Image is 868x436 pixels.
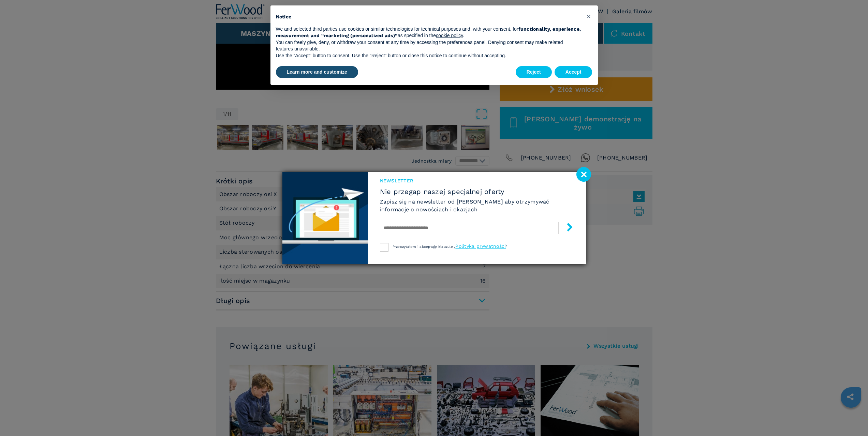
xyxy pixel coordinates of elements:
img: Newsletter image [282,172,368,264]
a: Polityka prywatności [455,243,506,249]
span: Newsletter [380,177,574,184]
span: ” [506,245,507,249]
span: × [587,12,591,20]
a: cookie policy [436,33,463,38]
button: Accept [555,66,592,78]
p: You can freely give, deny, or withdraw your consent at any time by accessing the preferences pane... [276,39,582,52]
p: Use the “Accept” button to consent. Use the “Reject” button or close this notice to continue with... [276,52,582,59]
button: submit-button [559,220,574,236]
h2: Notice [276,14,582,20]
span: Nie przegap naszej specjalnej oferty [380,187,574,196]
button: Learn more and customize [276,66,358,78]
span: Przeczytałem i akceptuję klauzule „ [393,245,456,249]
p: We and selected third parties use cookies or similar technologies for technical purposes and, wit... [276,26,582,39]
h6: Zapisz się na newsletter od [PERSON_NAME] aby otrzymywać informacje o nowościach i okazjach [380,198,574,213]
button: Reject [516,66,552,78]
strong: functionality, experience, measurement and “marketing (personalized ads)” [276,26,581,39]
button: Close this notice [584,11,594,22]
